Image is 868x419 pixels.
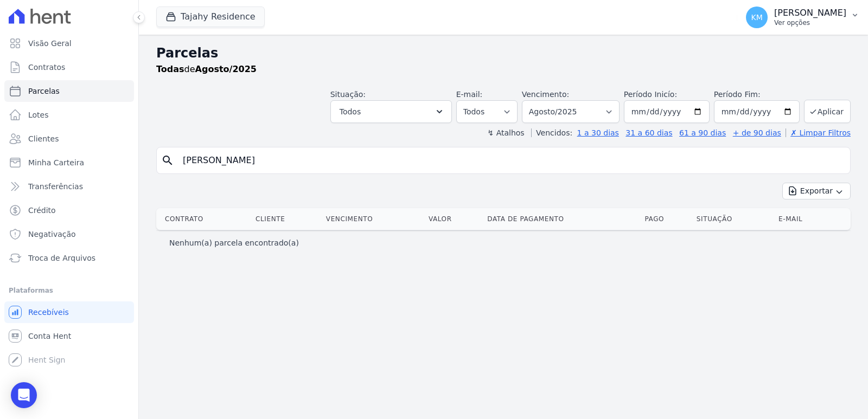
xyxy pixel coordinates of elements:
[751,14,762,21] span: KM
[28,205,56,216] span: Crédito
[4,80,134,102] a: Parcelas
[28,253,95,263] span: Troca de Arquivos
[641,208,692,230] th: Pago
[156,208,251,230] th: Contrato
[424,208,483,230] th: Valor
[28,331,71,341] span: Conta Hent
[522,90,569,99] label: Vencimento:
[28,62,65,73] span: Contratos
[195,64,257,74] strong: Agosto/2025
[161,154,174,167] i: search
[456,90,483,99] label: E-mail:
[487,128,524,137] label: ↯ Atalhos
[330,90,366,99] label: Situação:
[4,325,134,347] a: Conta Hent
[782,183,851,199] button: Exportar
[577,128,619,137] a: 1 a 30 dias
[626,128,672,137] a: 31 a 60 dias
[156,64,184,74] strong: Todas
[322,208,424,230] th: Vencimento
[774,18,846,27] p: Ver opções
[28,38,72,49] span: Visão Geral
[804,100,851,123] button: Aplicar
[28,181,83,192] span: Transferências
[28,157,84,168] span: Minha Carteira
[774,208,834,230] th: E-mail
[4,301,134,323] a: Recebíveis
[679,128,726,137] a: 61 a 90 dias
[531,128,572,137] label: Vencidos:
[28,109,49,120] span: Lotes
[483,208,640,230] th: Data de Pagamento
[28,307,69,318] span: Recebíveis
[156,43,851,63] h2: Parcelas
[624,90,677,99] label: Período Inicío:
[774,8,846,18] p: [PERSON_NAME]
[4,152,134,173] a: Minha Carteira
[156,7,265,27] button: Tajahy Residence
[4,247,134,269] a: Troca de Arquivos
[737,2,868,33] button: KM [PERSON_NAME] Ver opções
[330,100,452,123] button: Todos
[169,237,299,248] p: Nenhum(a) parcela encontrado(a)
[28,133,59,144] span: Clientes
[251,208,322,230] th: Cliente
[692,208,774,230] th: Situação
[4,199,134,221] a: Crédito
[4,104,134,126] a: Lotes
[340,105,361,118] span: Todos
[11,382,37,408] div: Open Intercom Messenger
[786,128,851,137] a: ✗ Limpar Filtros
[4,33,134,54] a: Visão Geral
[28,86,60,96] span: Parcelas
[4,56,134,78] a: Contratos
[4,223,134,245] a: Negativação
[4,176,134,197] a: Transferências
[28,229,76,240] span: Negativação
[733,128,781,137] a: + de 90 dias
[4,128,134,150] a: Clientes
[9,284,130,297] div: Plataformas
[156,63,257,76] p: de
[714,89,800,100] label: Período Fim:
[176,150,846,171] input: Buscar por nome do lote ou do cliente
